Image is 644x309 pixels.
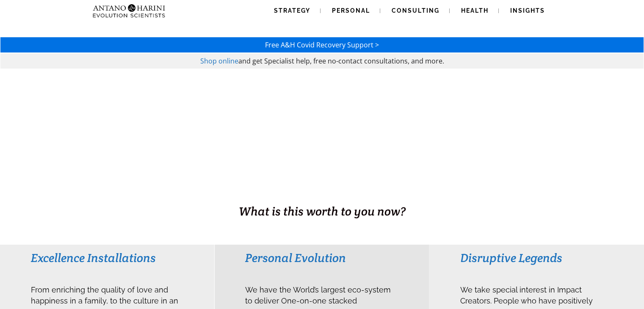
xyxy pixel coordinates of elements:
[265,40,379,50] a: Free A&H Covid Recovery Support >
[245,250,398,265] h3: Personal Evolution
[274,7,310,14] span: Strategy
[200,56,238,66] a: Shop online
[460,250,613,265] h3: Disruptive Legends
[238,56,444,66] span: and get Specialist help, free no-contact consultations, and more.
[239,204,406,219] span: What is this worth to you now?
[31,250,184,265] h3: Excellence Installations
[392,7,439,14] span: Consulting
[510,7,545,14] span: Insights
[332,7,370,14] span: Personal
[1,185,643,203] h1: BUSINESS. HEALTH. Family. Legacy
[461,7,489,14] span: Health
